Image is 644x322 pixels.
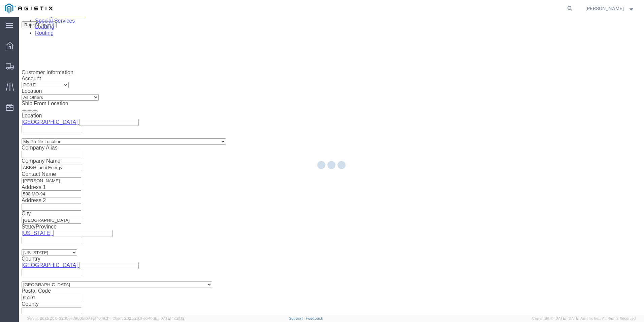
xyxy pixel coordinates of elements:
[585,5,624,12] span: Robert Hall
[84,316,109,320] span: [DATE] 10:18:31
[112,316,185,320] span: Client: 2025.20.0-e640dba
[289,316,306,320] a: Support
[306,316,323,320] a: Feedback
[27,316,109,320] span: Server: 2025.20.0-32d5ea39505
[5,3,53,14] img: logo
[532,316,636,321] span: Copyright © [DATE]-[DATE] Agistix Inc., All Rights Reserved
[585,4,635,12] button: [PERSON_NAME]
[159,316,185,320] span: [DATE] 17:21:12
